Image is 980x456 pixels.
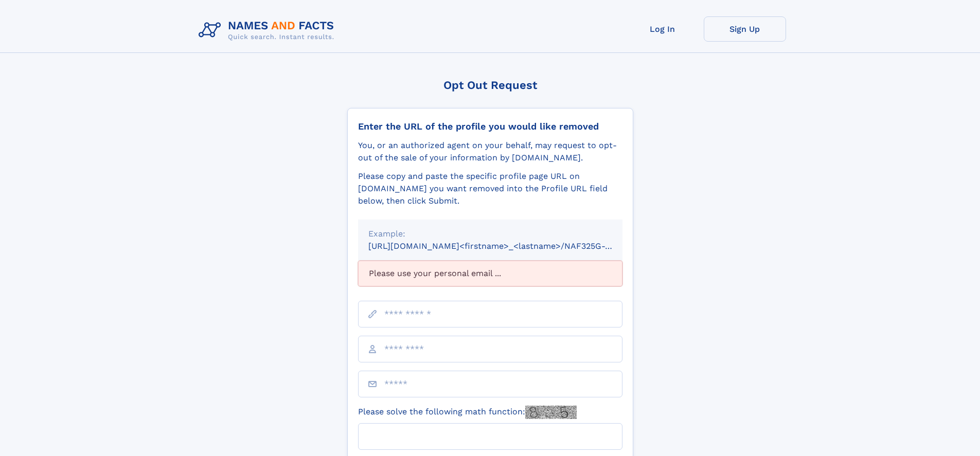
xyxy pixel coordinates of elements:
div: Enter the URL of the profile you would like removed [358,121,622,132]
div: Opt Out Request [347,79,633,92]
label: Please solve the following math function: [358,406,577,419]
div: Example: [368,228,612,240]
img: Logo Names and Facts [194,16,343,44]
small: [URL][DOMAIN_NAME]<firstname>_<lastname>/NAF325G-xxxxxxxx [368,241,642,251]
div: Please use your personal email ... [358,261,622,286]
div: You, or an authorized agent on your behalf, may request to opt-out of the sale of your informatio... [358,139,622,164]
a: Sign Up [704,16,786,42]
a: Log In [621,16,704,42]
div: Please copy and paste the specific profile page URL on [DOMAIN_NAME] you want removed into the Pr... [358,170,622,207]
